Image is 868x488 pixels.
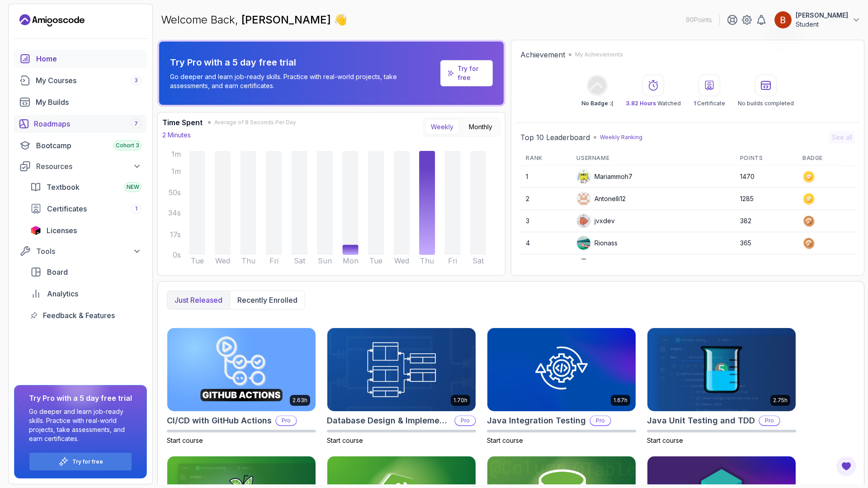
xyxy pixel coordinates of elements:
[487,414,586,427] h2: Java Integration Testing
[19,13,85,28] a: Landing page
[30,226,41,235] img: jetbrains icon
[735,188,797,210] td: 1285
[127,183,139,191] span: NEW
[576,169,632,184] div: Mariammoh7
[191,256,204,265] tspan: Tue
[425,119,459,135] button: Weekly
[774,11,792,28] img: user profile image
[167,436,203,444] span: Start course
[520,232,571,254] td: 4
[394,256,409,265] tspan: Wed
[626,100,681,107] p: Watched
[463,119,498,135] button: Monthly
[47,203,87,214] span: Certificates
[47,267,68,277] span: Board
[36,161,142,172] div: Resources
[171,150,181,159] tspan: 1m
[14,50,147,68] a: home
[173,250,181,259] tspan: 0s
[647,436,683,444] span: Start course
[600,134,642,141] p: Weekly Ranking
[647,328,796,445] a: Java Unit Testing and TDD card2.75hJava Unit Testing and TDDProStart course
[134,120,138,127] span: 7
[43,310,115,321] span: Feedback & Features
[520,132,590,143] h2: Top 10 Leaderboard
[14,93,147,111] a: builds
[520,166,571,188] td: 1
[453,397,467,404] p: 1.70h
[14,243,147,259] button: Tools
[520,254,571,277] td: 5
[34,118,142,129] div: Roadmaps
[487,328,636,411] img: Java Integration Testing card
[343,256,359,265] tspan: Mon
[455,416,475,425] p: Pro
[241,13,334,26] span: [PERSON_NAME]
[72,458,103,465] a: Try for free
[134,77,138,84] span: 3
[230,291,305,309] button: Recently enrolled
[162,117,203,128] h3: Time Spent
[36,246,142,257] div: Tools
[576,258,642,272] div: loftyeagle5a591
[36,140,142,151] div: Bootcamp
[693,100,696,107] span: 1
[487,436,523,444] span: Start course
[318,256,332,265] tspan: Sun
[241,256,255,265] tspan: Thu
[835,455,857,477] button: Open Feedback Button
[735,151,797,166] th: Points
[327,414,451,427] h2: Database Design & Implementation
[162,131,191,140] p: 2 Minutes
[14,158,147,174] button: Resources
[487,328,636,445] a: Java Integration Testing card1.67hJava Integration TestingProStart course
[167,414,272,427] h2: CI/CD with GitHub Actions
[472,256,484,265] tspan: Sat
[36,53,142,64] div: Home
[135,205,137,212] span: 1
[735,232,797,254] td: 365
[590,416,610,425] p: Pro
[577,192,590,206] img: user profile image
[575,51,623,58] p: My Achievements
[25,178,147,196] a: textbook
[170,72,437,90] p: Go deeper and learn job-ready skills. Practice with real-world projects, take assessments, and ea...
[626,100,656,107] span: 3.82 Hours
[167,328,316,411] img: CI/CD with GitHub Actions card
[577,236,590,250] img: user profile image
[29,452,132,471] button: Try for free
[237,295,297,305] p: Recently enrolled
[735,166,797,188] td: 1470
[170,56,437,69] p: Try Pro with a 5 day free trial
[774,11,861,29] button: user profile image[PERSON_NAME]Student
[36,97,142,108] div: My Builds
[25,221,147,239] a: licenses
[576,192,626,206] div: Antonelli12
[327,328,476,411] img: Database Design & Implementation card
[448,256,457,265] tspan: Fri
[577,170,590,183] img: default monster avatar
[167,291,230,309] button: Just released
[168,208,181,217] tspan: 34s
[520,210,571,232] td: 3
[576,236,618,250] div: Rionass
[735,254,797,277] td: 263
[292,397,307,404] p: 2.63h
[116,142,139,149] span: Cohort 3
[25,285,147,303] a: analytics
[14,136,147,155] a: bootcamp
[25,200,147,218] a: certificates
[420,256,434,265] tspan: Thu
[47,182,80,192] span: Textbook
[796,20,848,29] p: Student
[581,100,613,107] p: No Badge :(
[647,328,796,411] img: Java Unit Testing and TDD card
[576,214,615,228] div: jvxdev
[175,295,222,305] p: Just released
[215,256,230,265] tspan: Wed
[520,188,571,210] td: 2
[276,416,296,425] p: Pro
[797,151,855,166] th: Badge
[773,397,788,404] p: 2.75h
